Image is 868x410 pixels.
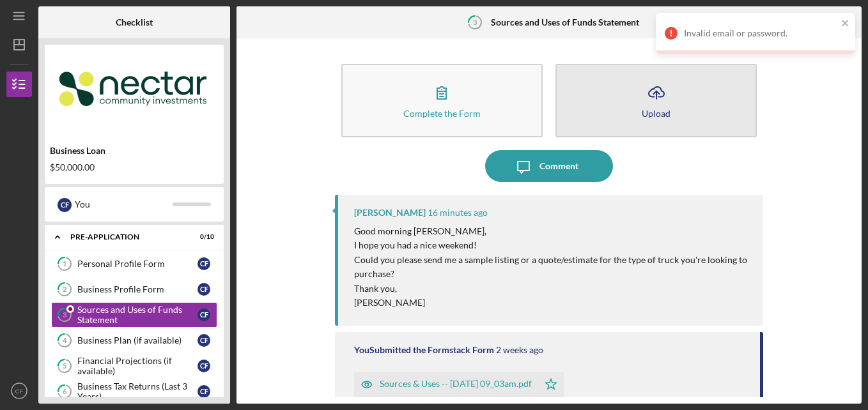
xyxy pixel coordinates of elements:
p: Good morning [PERSON_NAME], [354,224,751,238]
div: C F [198,257,210,270]
div: C F [198,283,210,296]
div: 0 / 10 [191,233,214,241]
div: Comment [539,150,578,182]
div: Business Tax Returns (Last 3 Years) [77,381,198,402]
div: C F [198,334,210,347]
b: Checklist [116,17,153,27]
tspan: 6 [63,388,67,396]
div: C F [198,360,210,372]
div: Personal Profile Form [77,259,198,269]
a: 1Personal Profile FormCF [51,251,217,277]
div: Upload [642,109,670,118]
text: CF [15,388,24,395]
b: Sources and Uses of Funds Statement [491,17,639,27]
time: 2025-09-22 12:46 [428,208,488,218]
div: Business Loan [50,146,219,156]
button: Comment [485,150,613,182]
div: $50,000.00 [50,162,219,172]
div: Business Plan (if available) [77,335,198,345]
div: Invalid email or password. [684,28,837,38]
tspan: 3 [63,311,66,319]
div: Financial Projections (if available) [77,356,198,376]
div: C F [198,308,210,321]
div: Business Profile Form [77,284,198,294]
div: C F [198,385,210,398]
div: C F [58,198,72,212]
div: Pre-Application [70,233,182,241]
div: Sources & Uses -- [DATE] 09_03am.pdf [380,379,532,389]
div: [PERSON_NAME] [354,208,426,218]
p: Could you please send me a sample listing or a quote/estimate for the type of truck you're lookin... [354,253,751,282]
tspan: 5 [63,362,66,370]
a: 4Business Plan (if available)CF [51,328,217,353]
p: Thank you, [PERSON_NAME] [354,282,751,310]
button: Complete the Form [341,64,543,137]
a: 6Business Tax Returns (Last 3 Years)CF [51,379,217,404]
a: 3Sources and Uses of Funds StatementCF [51,302,217,328]
div: You [75,194,173,215]
img: Product logo [45,51,224,128]
p: I hope you had a nice weekend! [354,238,751,252]
tspan: 2 [63,285,66,294]
div: Complete the Form [403,109,481,118]
a: 2Business Profile FormCF [51,277,217,302]
a: 5Financial Projections (if available)CF [51,353,217,379]
button: Sources & Uses -- [DATE] 09_03am.pdf [354,372,564,397]
tspan: 1 [63,260,66,268]
button: Upload [555,64,757,137]
button: close [841,18,850,30]
time: 2025-09-11 13:03 [496,345,543,355]
div: You Submitted the Formstack Form [354,345,494,355]
tspan: 3 [473,18,477,26]
div: Sources and Uses of Funds Statement [77,305,198,325]
button: CF [6,378,32,404]
tspan: 4 [63,337,67,345]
